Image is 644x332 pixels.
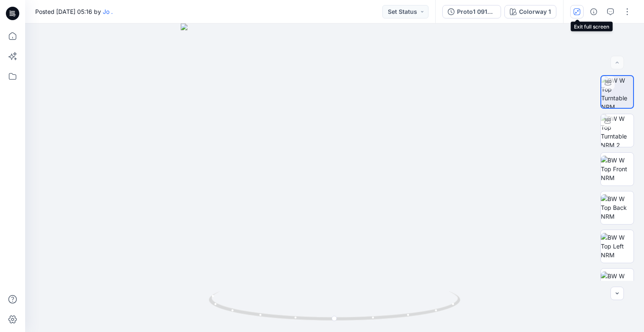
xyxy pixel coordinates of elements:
[601,233,634,259] img: BW W Top Left NRM
[504,5,556,18] button: Colorway 1
[601,194,634,221] img: BW W Top Back NRM
[601,76,633,108] img: BW W Top Turntable NRM
[457,7,496,16] div: Proto1 091625
[519,7,551,16] div: Colorway 1
[442,5,501,18] button: Proto1 091625
[103,8,113,15] a: Jo .
[601,156,634,182] img: BW W Top Front NRM
[601,114,634,147] img: BW W Top Turntable NRM 2
[601,272,634,298] img: BW W Top Front Chest NRM
[35,7,113,16] span: Posted [DATE] 05:16 by
[587,5,600,18] button: Details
